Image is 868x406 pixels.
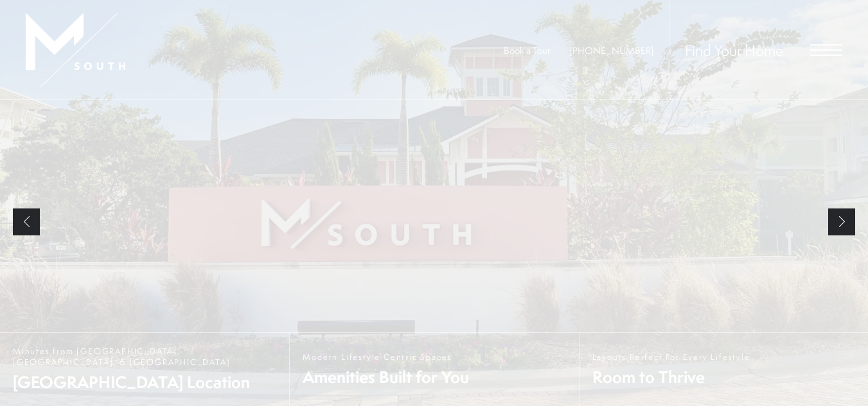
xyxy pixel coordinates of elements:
a: Next [828,208,855,235]
span: Modern Lifestyle Centric Spaces [303,351,469,362]
button: Open Menu [810,44,842,56]
a: Previous [13,208,40,235]
span: Room to Thrive [592,366,750,388]
a: Find Your Home [685,40,783,60]
span: [PHONE_NUMBER] [570,44,653,57]
span: [GEOGRAPHIC_DATA] Location [13,371,276,393]
a: Layouts Perfect For Every Lifestyle [579,333,868,406]
a: Modern Lifestyle Centric Spaces [289,333,578,406]
a: Book a Tour [504,44,551,57]
span: Amenities Built for You [303,366,469,388]
span: Layouts Perfect For Every Lifestyle [592,351,750,362]
span: Minutes from [GEOGRAPHIC_DATA], [GEOGRAPHIC_DATA], & [GEOGRAPHIC_DATA] [13,346,276,368]
a: Call Us at 813-570-8014 [570,44,653,57]
img: MSouth [26,13,125,87]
